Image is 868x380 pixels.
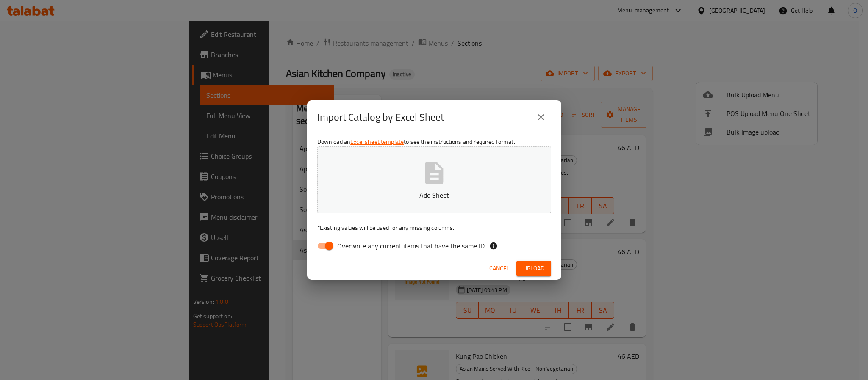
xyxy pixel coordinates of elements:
[350,136,404,147] a: Excel sheet template
[337,241,486,251] span: Overwrite any current items that have the same ID.
[317,146,551,213] button: Add Sheet
[330,190,538,200] p: Add Sheet
[523,263,544,274] span: Upload
[516,261,551,276] button: Upload
[489,242,498,250] svg: If the overwrite option isn't selected, then the items that match an existing ID will be ignored ...
[489,263,510,274] span: Cancel
[317,110,444,124] h2: Import Catalog by Excel Sheet
[531,107,551,127] button: close
[317,223,551,232] p: Existing values will be used for any missing columns.
[486,261,513,276] button: Cancel
[307,134,561,257] div: Download an to see the instructions and required format.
